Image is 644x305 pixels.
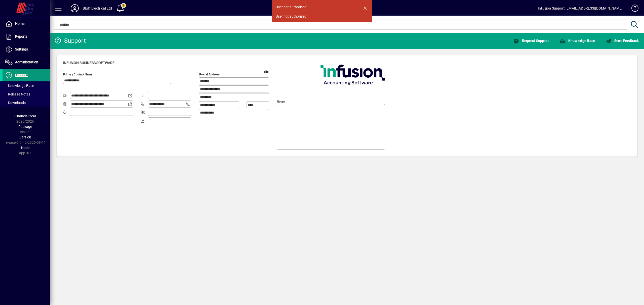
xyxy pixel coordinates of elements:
a: Knowledge Base [628,1,638,17]
span: Knowledge Base [5,84,34,88]
a: Settings [3,43,50,56]
button: Send Feedback [604,36,640,45]
a: Reports [3,30,50,43]
a: Knowledge Base [554,36,600,45]
div: Bluff Electrical Ltd [83,4,112,12]
div: Support [54,37,86,45]
span: Request Support [513,39,549,43]
a: Downloads [3,98,50,107]
a: Home [3,18,50,30]
span: Administration [15,60,38,64]
a: View on map [262,67,270,75]
span: Reports [15,34,27,38]
mat-label: Primary Contact Name [63,73,92,76]
span: Send Feedback [606,39,639,43]
span: Home [15,22,24,26]
span: Version [19,135,31,139]
mat-label: Notes [277,100,285,103]
span: Knowledge Base [559,39,595,43]
button: Profile [67,4,83,13]
span: Support [15,73,28,77]
span: Package [18,125,32,129]
a: Release Notes [3,90,50,98]
span: Release Notes [5,92,30,96]
a: Administration [3,56,50,69]
button: Request Support [512,36,550,45]
button: Knowledge Base [558,36,596,45]
span: Node [21,146,29,150]
span: Infusion Business Software [63,61,114,65]
span: Financial Year [14,114,36,118]
span: Downloads [5,101,26,105]
a: Knowledge Base [3,81,50,90]
span: Settings [15,47,28,51]
div: Infusion Support [EMAIL_ADDRESS][DOMAIN_NAME] [538,4,623,12]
